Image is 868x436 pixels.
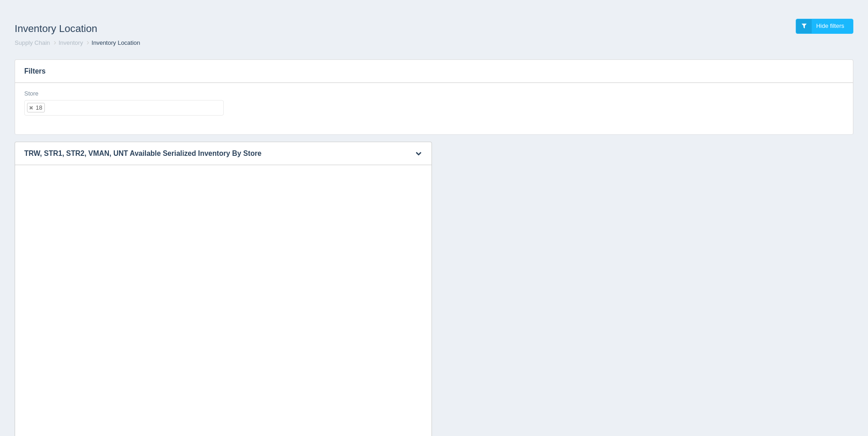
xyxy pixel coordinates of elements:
h3: Filters [15,60,853,83]
span: Hide filters [816,22,844,29]
a: Inventory [59,39,83,46]
li: Inventory Location [85,39,140,48]
label: Store [24,90,38,98]
a: Supply Chain [15,39,50,46]
h1: Inventory Location [15,19,434,39]
a: Hide filters [796,19,853,34]
h3: TRW, STR1, STR2, VMAN, UNT Available Serialized Inventory By Store [15,142,404,165]
div: 18 [36,105,42,111]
